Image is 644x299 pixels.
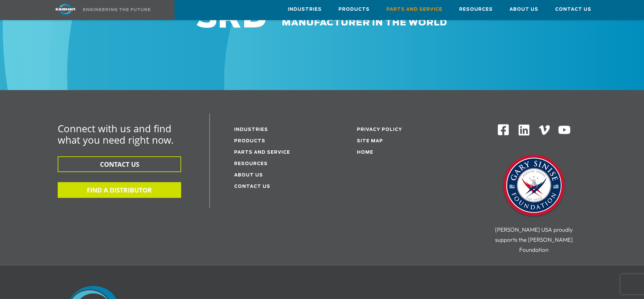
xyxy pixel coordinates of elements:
a: Site Map [357,139,383,143]
button: CONTACT US [58,156,181,172]
a: Products [338,0,370,18]
a: Resources [234,162,268,166]
a: Industries [288,0,322,18]
img: Vimeo [539,125,550,135]
span: Products [338,6,370,13]
img: Linkedin [518,124,531,137]
span: Industries [288,6,322,13]
a: About Us [509,0,538,18]
img: Facebook [497,124,509,136]
a: Parts and Service [386,0,442,18]
button: FIND A DISTRIBUTOR [58,182,181,198]
a: Industries [234,128,268,132]
span: Connect with us and find what you need right now. [58,122,174,146]
a: Privacy Policy [357,128,402,132]
img: Youtube [558,124,571,137]
a: Products [234,139,265,143]
img: Engineering the future [83,8,150,11]
span: [PERSON_NAME] USA proudly supports the [PERSON_NAME] Foundation [495,226,573,253]
a: About Us [234,173,263,177]
a: Contact Us [234,184,270,189]
span: Contact Us [555,6,591,13]
a: Parts and service [234,150,290,155]
a: Home [357,150,373,155]
span: Parts and Service [386,6,442,13]
span: Resources [459,6,493,13]
a: Resources [459,0,493,18]
img: Gary Sinise Foundation [500,153,568,220]
a: Contact Us [555,0,591,18]
span: About Us [509,6,538,13]
img: kaishan logo [40,3,91,15]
